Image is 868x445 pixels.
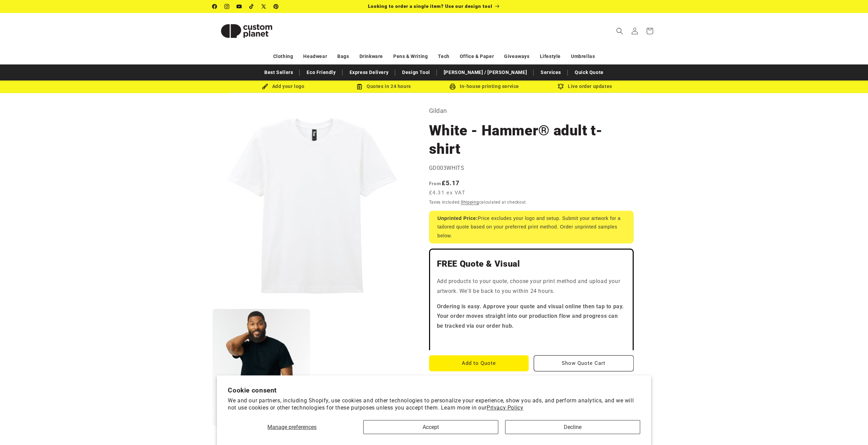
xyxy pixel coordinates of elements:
a: Drinkware [359,50,383,62]
span: From [429,181,442,186]
img: Brush Icon [262,84,268,90]
a: Tech [438,50,449,62]
media-gallery: Gallery Viewer [212,105,412,426]
div: Price excludes your logo and setup. Submit your artwork for a tailored quote based on your prefer... [429,211,634,243]
a: Pens & Writing [393,50,428,62]
div: In-house printing service [434,82,535,91]
h2: FREE Quote & Visual [437,258,626,269]
a: Services [537,66,564,78]
button: Manage preferences [228,420,356,434]
a: Custom Planet [210,13,283,49]
h2: Cookie consent [228,386,640,394]
iframe: Customer reviews powered by Trustpilot [437,337,626,343]
a: Design Tool [399,66,433,78]
a: Eco Friendly [303,66,339,78]
h1: White - Hammer® adult t-shirt [429,121,634,158]
p: Add products to your quote, choose your print method and upload your artwork. We'll be back to yo... [437,277,626,296]
button: Add to Quote [429,355,529,371]
p: Gildan [429,105,634,116]
button: Accept [363,420,498,434]
a: Bags [337,50,349,62]
a: [PERSON_NAME] / [PERSON_NAME] [440,66,530,78]
strong: £5.17 [429,179,460,187]
summary: Search [612,24,627,39]
div: Taxes included. calculated at checkout. [429,199,634,206]
img: Order Updates Icon [356,84,363,90]
a: Giveaways [504,50,529,62]
strong: Ordering is easy. Approve your quote and visual online then tap to pay. Your order moves straight... [437,303,624,329]
div: Quotes in 24 hours [334,82,434,91]
span: £4.31 ex VAT [429,189,466,197]
span: GD003WHITS [429,165,465,171]
a: Umbrellas [571,50,595,62]
span: Manage preferences [267,424,317,430]
span: Looking to order a single item? Use our design tool [368,3,492,9]
img: In-house printing [450,84,456,90]
a: Privacy Policy [487,404,523,411]
a: Headwear [303,50,327,62]
img: Custom Planet [212,16,281,46]
strong: Unprinted Price: [438,216,478,221]
button: Decline [505,420,640,434]
a: Best Sellers [261,66,296,78]
img: Order updates [558,84,564,90]
a: Lifestyle [540,50,561,62]
a: Shipping [461,200,479,205]
button: Show Quote Cart [534,355,634,371]
a: Clothing [273,50,293,62]
div: Add your logo [233,82,334,91]
a: Office & Paper [460,50,494,62]
a: Quick Quote [571,66,607,78]
p: We and our partners, including Shopify, use cookies and other technologies to personalize your ex... [228,397,640,412]
div: Live order updates [535,82,635,91]
a: Express Delivery [346,66,392,78]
